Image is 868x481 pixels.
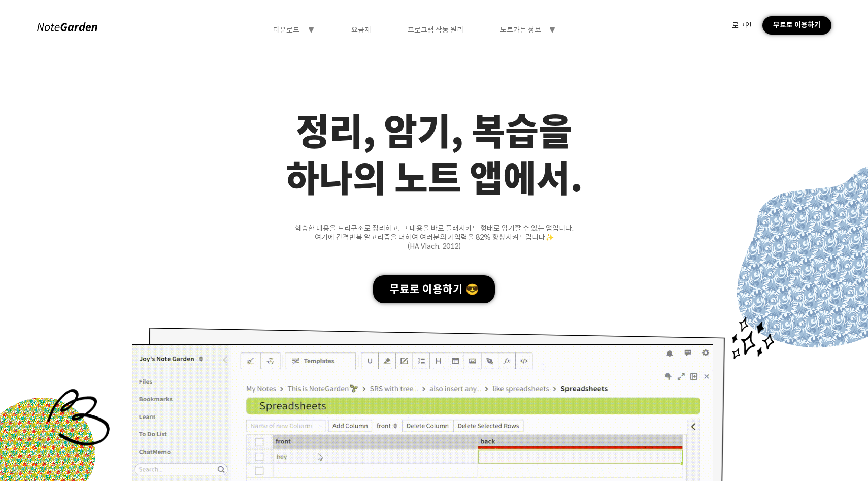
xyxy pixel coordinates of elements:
[408,25,463,35] div: 프로그램 작동 원리
[373,275,495,304] div: 무료로 이용하기 😎
[732,21,752,30] div: 로그인
[351,25,371,35] div: 요금제
[762,16,832,35] div: 무료로 이용하기
[273,25,299,35] div: 다운로드
[500,25,541,35] div: 노트가든 정보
